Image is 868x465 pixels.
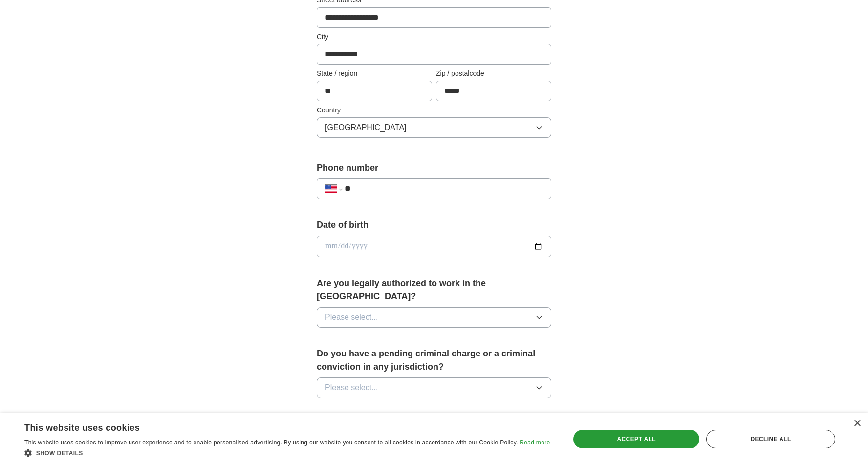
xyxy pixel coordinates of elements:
button: Please select... [317,377,551,398]
span: Show details [36,450,83,457]
div: This website uses cookies [24,419,525,434]
label: Zip / postalcode [436,68,551,79]
label: Date of birth [317,219,551,232]
button: [GEOGRAPHIC_DATA] [317,117,551,138]
label: City [317,32,551,42]
button: Please select... [317,307,551,328]
span: Please select... [325,311,378,323]
label: Phone number [317,161,551,175]
span: This website uses cookies to improve user experience and to enable personalised advertising. By u... [24,439,518,446]
div: Accept all [573,430,699,448]
a: Read more, opens a new window [520,439,550,446]
label: Do you have a pending criminal charge or a criminal conviction in any jurisdiction? [317,347,551,374]
label: State / region [317,68,432,79]
label: Country [317,105,551,115]
span: [GEOGRAPHIC_DATA] [325,122,407,133]
div: Close [853,420,861,427]
div: Show details [24,448,550,458]
span: Please select... [325,382,378,394]
label: Are you legally authorized to work in the [GEOGRAPHIC_DATA]? [317,277,551,303]
div: Decline all [706,430,835,448]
